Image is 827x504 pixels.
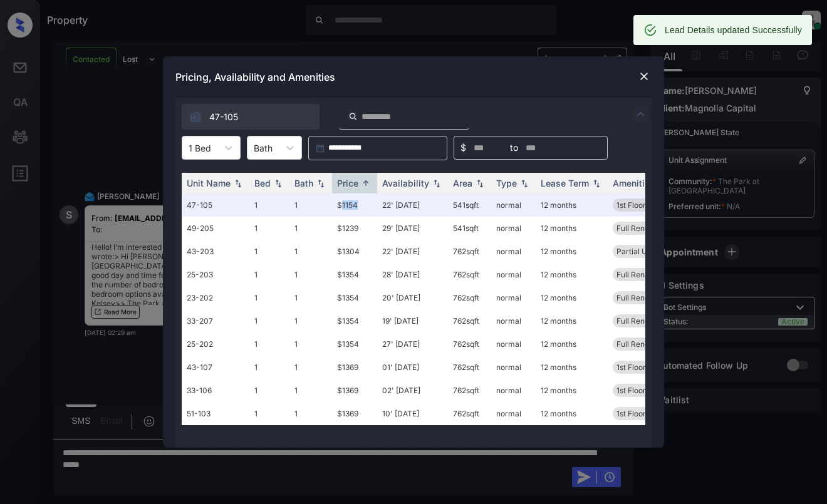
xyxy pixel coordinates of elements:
[616,386,646,395] span: 1st Floor
[209,110,238,124] span: 47-105
[518,179,531,188] img: sorting
[337,178,358,188] div: Price
[289,240,332,263] td: 1
[377,193,448,217] td: 22' [DATE]
[294,178,313,188] div: Bath
[377,356,448,379] td: 01' [DATE]
[289,402,332,425] td: 1
[289,193,332,217] td: 1
[491,217,536,240] td: normal
[332,402,377,425] td: $1369
[182,217,249,240] td: 49-205
[289,286,332,309] td: 1
[613,178,655,188] div: Amenities
[536,309,608,332] td: 12 months
[289,356,332,379] td: 1
[536,217,608,240] td: 12 months
[377,263,448,286] td: 28' [DATE]
[448,286,491,309] td: 762 sqft
[590,179,603,188] img: sorting
[182,286,249,309] td: 23-202
[289,379,332,402] td: 1
[448,263,491,286] td: 762 sqft
[249,240,289,263] td: 1
[249,356,289,379] td: 1
[448,379,491,402] td: 762 sqft
[536,263,608,286] td: 12 months
[491,332,536,356] td: normal
[491,402,536,425] td: normal
[249,263,289,286] td: 1
[289,217,332,240] td: 1
[249,379,289,402] td: 1
[332,379,377,402] td: $1369
[332,286,377,309] td: $1354
[182,263,249,286] td: 25-203
[491,356,536,379] td: normal
[633,106,648,121] img: icon-zuma
[332,309,377,332] td: $1354
[448,402,491,425] td: 762 sqft
[377,332,448,356] td: 27' [DATE]
[163,56,664,98] div: Pricing, Availability and Amenities
[332,240,377,263] td: $1304
[182,402,249,425] td: 51-103
[272,179,284,188] img: sorting
[315,179,327,188] img: sorting
[187,178,231,188] div: Unit Name
[249,309,289,332] td: 1
[189,111,202,123] img: icon-zuma
[332,217,377,240] td: $1239
[182,309,249,332] td: 33-207
[254,178,271,188] div: Bed
[491,379,536,402] td: normal
[377,286,448,309] td: 20' [DATE]
[536,240,608,263] td: 12 months
[289,263,332,286] td: 1
[536,286,608,309] td: 12 months
[289,332,332,356] td: 1
[360,178,372,188] img: sorting
[377,240,448,263] td: 22' [DATE]
[536,193,608,217] td: 12 months
[491,193,536,217] td: normal
[496,178,517,188] div: Type
[448,309,491,332] td: 762 sqft
[616,409,646,418] span: 1st Floor
[430,179,443,188] img: sorting
[377,217,448,240] td: 29' [DATE]
[616,339,671,349] span: Full Renovation
[377,309,448,332] td: 19' [DATE]
[182,379,249,402] td: 33-106
[332,332,377,356] td: $1354
[249,332,289,356] td: 1
[448,240,491,263] td: 762 sqft
[448,193,491,217] td: 541 sqft
[491,263,536,286] td: normal
[448,356,491,379] td: 762 sqft
[616,363,646,372] span: 1st Floor
[616,270,671,279] span: Full Renovation
[377,402,448,425] td: 10' [DATE]
[289,309,332,332] td: 1
[536,356,608,379] td: 12 months
[460,141,466,155] span: $
[377,379,448,402] td: 02' [DATE]
[182,193,249,217] td: 47-105
[348,111,358,122] img: icon-zuma
[474,179,486,188] img: sorting
[453,178,472,188] div: Area
[249,402,289,425] td: 1
[616,224,671,233] span: Full Renovation
[491,286,536,309] td: normal
[182,356,249,379] td: 43-107
[616,293,671,302] span: Full Renovation
[249,286,289,309] td: 1
[616,247,678,256] span: Partial Upgrade...
[249,193,289,217] td: 1
[536,402,608,425] td: 12 months
[448,217,491,240] td: 541 sqft
[510,141,518,155] span: to
[249,217,289,240] td: 1
[638,70,650,83] img: close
